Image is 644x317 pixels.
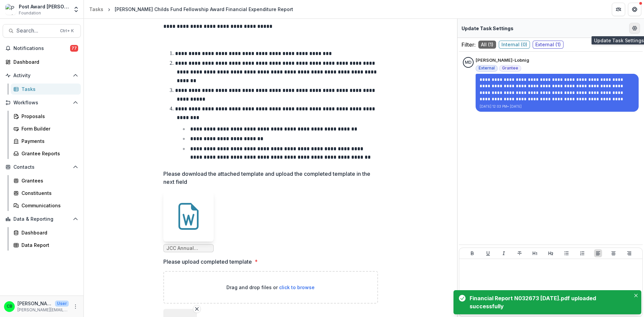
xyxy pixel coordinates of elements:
a: Dashboard [11,227,81,238]
a: Data Report [11,240,81,251]
div: Dashboard [13,58,75,65]
div: Grantees [21,177,75,184]
button: Align Right [625,249,633,257]
span: Activity [13,73,70,78]
div: Grantee Reports [21,150,75,157]
span: Grantee [502,66,518,70]
a: Proposals [11,111,81,122]
nav: breadcrumb [87,4,296,14]
button: Strike [516,249,524,257]
a: Communications [11,200,81,211]
button: Open entity switcher [71,3,81,16]
p: [PERSON_NAME]-Lobnig [476,57,529,64]
button: Edit Form Settings [629,23,640,34]
span: Workflows [13,100,70,106]
a: Payments [11,136,81,147]
span: Data & Reporting [13,216,70,222]
p: [PERSON_NAME] [17,300,52,307]
button: Align Center [609,249,618,257]
span: click to browse [279,284,315,290]
button: Italicize [500,249,508,257]
span: Contacts [13,164,70,170]
div: Ctrl + K [59,27,75,35]
button: Bullet List [562,249,571,257]
a: Tasks [87,4,106,14]
button: Notifications77 [3,43,81,54]
button: Open Contacts [3,162,81,172]
div: Tasks [89,6,103,13]
p: User [55,301,69,307]
button: Open Workflows [3,97,81,108]
span: Internal ( 0 ) [499,41,530,49]
a: Grantees [11,175,81,186]
div: Christina Bruno [7,304,12,309]
p: [PERSON_NAME][EMAIL_ADDRESS][PERSON_NAME][DOMAIN_NAME] [17,307,69,313]
button: Remove File [193,305,201,313]
button: Heading 2 [547,249,555,257]
img: Post Award Jane Coffin Childs Memorial Fund [5,4,16,15]
span: Notifications [13,46,70,51]
p: Please upload completed template [163,258,252,266]
div: Post Award [PERSON_NAME] Childs Memorial Fund [19,3,69,10]
div: Proposals [21,113,75,120]
div: Notifications-bottom-right [451,287,644,317]
div: Payments [21,138,75,145]
button: Open Activity [3,70,81,81]
a: Grantee Reports [11,148,81,159]
div: Financial Report N032673 [DATE].pdf uploaded successfully [470,294,628,310]
span: 77 [70,45,78,52]
button: Ordered List [578,249,586,257]
a: Dashboard [3,56,81,67]
span: Search... [16,28,56,34]
button: Partners [612,3,625,16]
a: Form Builder [11,123,81,134]
button: Align Left [594,249,602,257]
button: Get Help [628,3,641,16]
a: Tasks [11,84,81,95]
span: Foundation [19,10,41,16]
div: Dashboard [21,229,75,236]
div: Data Report [21,242,75,249]
a: Constituents [11,188,81,199]
button: More [71,303,79,311]
div: [PERSON_NAME] Childs Fund Fellowship Award Financial Expenditure Report [115,6,293,13]
span: All ( 1 ) [478,41,496,49]
div: Communications [21,202,75,209]
div: Tasks [21,86,75,93]
div: JCC Annual Financial Report Template.docx [163,191,214,252]
p: Filter: [462,41,476,49]
span: External [479,66,495,70]
p: [DATE] 12:03 PM • [DATE] [480,104,635,109]
p: Please download the attached template and upload the completed template in the next field [163,170,374,186]
span: External ( 1 ) [533,41,563,49]
button: Close [632,292,640,300]
button: Underline [484,249,492,257]
p: Drag and drop files or [226,284,315,291]
button: Open Data & Reporting [3,214,81,224]
div: Constituents [21,190,75,197]
div: Form Builder [21,125,75,132]
div: Marlis Denk-Lobnig [465,60,472,65]
span: JCC Annual Financial Report Template.docx [166,246,211,251]
button: Heading 1 [531,249,539,257]
button: Bold [468,249,476,257]
button: Search... [3,24,81,38]
p: Update Task Settings [462,25,514,32]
